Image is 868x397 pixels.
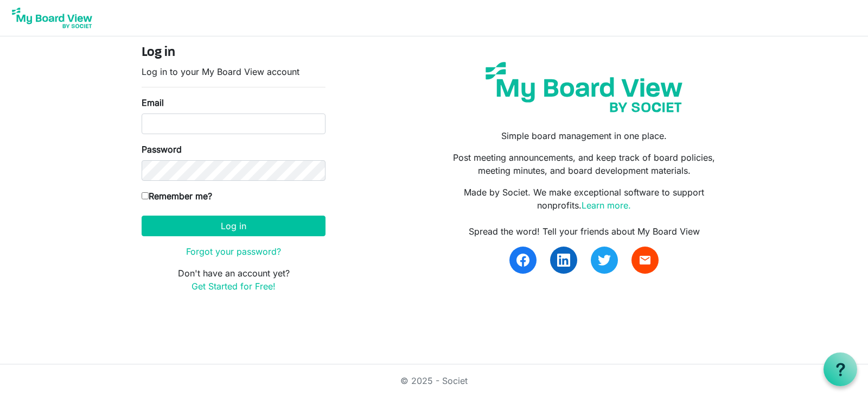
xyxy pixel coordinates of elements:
p: Post meeting announcements, and keep track of board policies, meeting minutes, and board developm... [442,151,726,177]
p: Simple board management in one place. [442,129,726,142]
p: Don't have an account yet? [142,267,325,293]
a: email [631,247,659,274]
span: email [639,254,652,267]
p: Log in to your My Board View account [142,65,325,78]
a: Get Started for Free! [192,281,276,292]
img: linkedin.svg [557,254,570,267]
a: Forgot your password? [186,246,281,257]
a: © 2025 - Societ [400,375,468,386]
div: Spread the word! Tell your friends about My Board View [442,225,726,238]
label: Email [142,96,164,109]
h4: Log in [142,45,325,61]
label: Remember me? [142,190,212,203]
img: my-board-view-societ.svg [477,54,691,121]
img: My Board View Logo [9,4,95,31]
p: Made by Societ. We make exceptional software to support nonprofits. [442,186,726,212]
img: facebook.svg [516,254,529,267]
a: Learn more. [582,200,631,211]
input: Remember me? [142,192,149,199]
label: Password [142,143,182,156]
img: twitter.svg [598,254,611,267]
button: Log in [142,216,325,236]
